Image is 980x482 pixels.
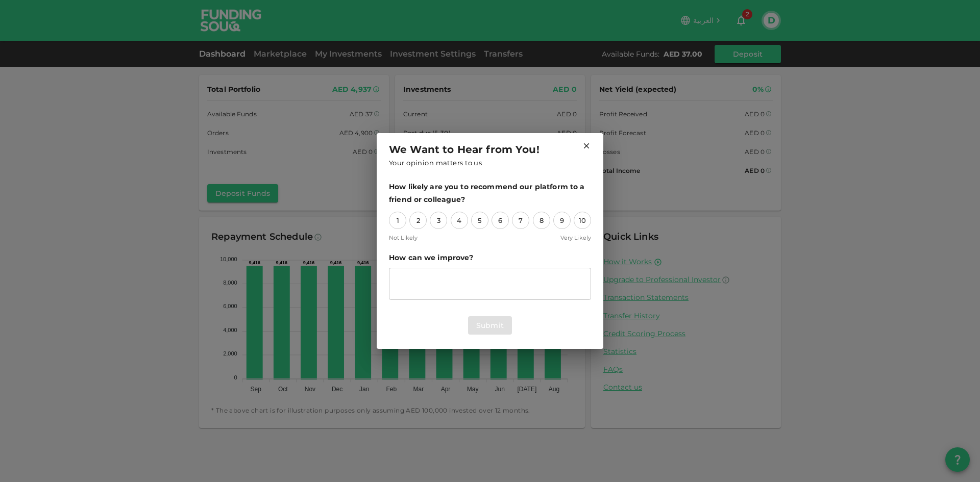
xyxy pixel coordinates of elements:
[389,233,418,243] span: Not Likely
[409,212,427,229] div: 2
[389,251,591,264] span: How can we improve?
[492,212,509,229] div: 6
[389,158,482,169] span: Your opinion matters to us
[396,272,584,296] textarea: suggestion
[389,181,591,206] span: How likely are you to recommend our platform to a friend or colleague?
[574,212,591,229] div: 10
[451,212,468,229] div: 4
[389,212,406,229] div: 1
[471,212,488,229] div: 5
[512,212,529,229] div: 7
[389,141,540,158] span: We Want to Hear from You!
[553,212,571,229] div: 9
[560,233,591,243] span: Very Likely
[430,212,447,229] div: 3
[533,212,550,229] div: 8
[389,268,591,300] div: suggestion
